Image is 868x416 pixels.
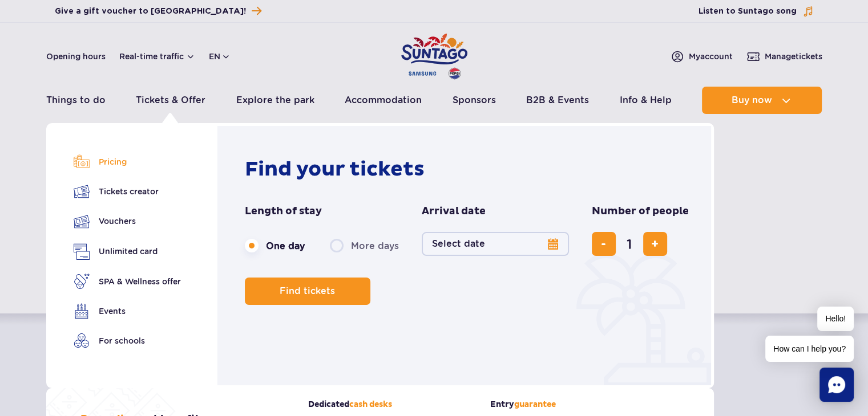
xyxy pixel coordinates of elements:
strong: Dedicated [308,399,473,409]
a: Tickets & Offer [136,87,205,114]
button: en [209,51,231,62]
a: Events [74,303,181,319]
button: Buy now [702,87,822,114]
a: Explore the park [236,87,314,114]
button: remove ticket [592,232,616,256]
span: Manage tickets [765,51,822,62]
a: Unlimited card [74,243,181,260]
span: How can I help you? [765,336,854,362]
label: One day [245,234,305,258]
button: Select date [422,232,569,256]
span: Arrival date [422,205,486,218]
form: Planning your visit to Park of Poland [245,205,689,305]
button: Real-time traffic [119,52,195,61]
span: Find tickets [280,286,335,296]
span: Hello! [817,307,854,331]
a: Things to do [46,87,106,114]
a: Sponsors [453,87,496,114]
span: Number of people [592,205,689,218]
a: Info & Help [620,87,672,114]
a: Opening hours [46,51,106,62]
input: number of tickets [616,230,643,258]
a: Myaccount [671,50,733,63]
a: SPA & Wellness offer [74,274,181,289]
a: Managetickets [746,50,822,63]
span: Buy now [732,95,772,105]
button: Find tickets [245,278,370,305]
button: add ticket [643,232,667,256]
a: For schools [74,333,181,349]
span: Length of stay [245,205,322,218]
div: Chat [819,368,854,402]
a: Vouchers [74,213,181,230]
strong: Find your tickets [245,157,425,182]
strong: Entry [490,399,680,409]
a: B2B & Events [526,87,589,114]
a: Tickets creator [74,183,181,199]
a: Accommodation [345,87,422,114]
a: Pricing [74,154,181,170]
span: cash desks [349,399,392,409]
span: guarantee [514,399,556,409]
span: My account [689,51,733,62]
label: More days [330,234,399,258]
